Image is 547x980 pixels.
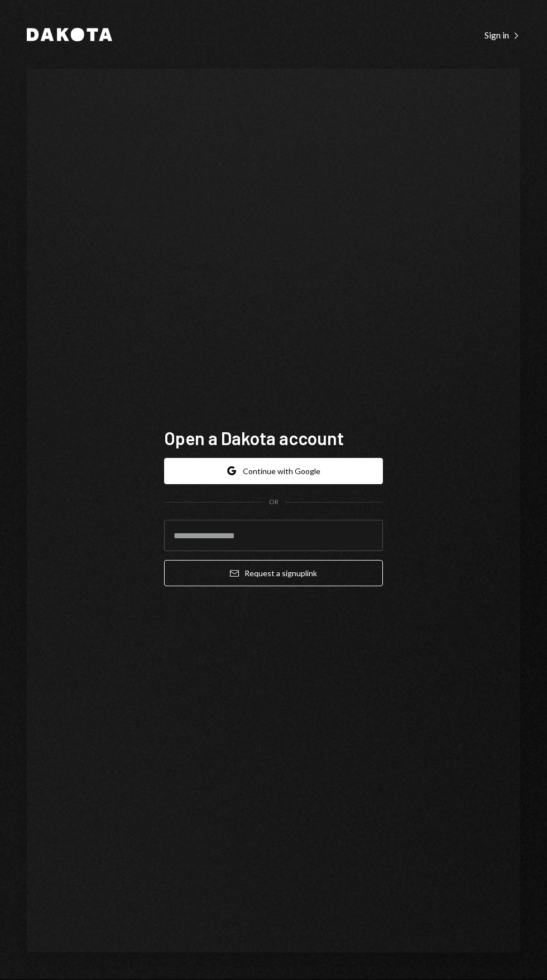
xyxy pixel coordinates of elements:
div: Sign in [484,30,520,41]
h1: Open a Dakota account [164,427,383,449]
button: Continue with Google [164,458,383,484]
div: OR [269,498,279,507]
button: Request a signuplink [164,560,383,586]
a: Sign in [484,28,520,41]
